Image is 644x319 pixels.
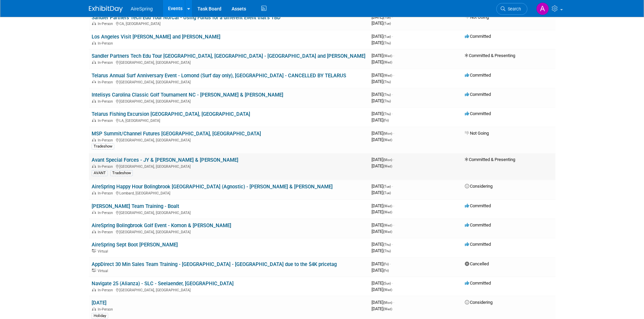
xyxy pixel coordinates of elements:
span: [DATE] [372,242,393,247]
a: AireSpring Bolingbrook Golf Event - Komon & [PERSON_NAME] [92,222,231,229]
span: (Thu) [383,249,391,253]
span: - [392,92,393,97]
a: Sandler Partners Tech Edu Tour NorCal - Using Funds for a different Event that's TBD [92,15,281,21]
span: (Tue) [383,16,391,19]
span: [DATE] [372,137,392,142]
span: (Wed) [383,164,392,168]
a: Navigate 25 (Alianza) - SLC - Seelaender, [GEOGRAPHIC_DATA] [92,281,234,287]
a: Sandler Partners Tech Edu Tour [GEOGRAPHIC_DATA], [GEOGRAPHIC_DATA] - [GEOGRAPHIC_DATA] and [PERS... [92,53,365,59]
span: (Wed) [383,288,392,292]
span: (Wed) [383,307,392,311]
a: Telarus Fishing Excursion [GEOGRAPHIC_DATA], [GEOGRAPHIC_DATA] [92,111,250,117]
div: LA, [GEOGRAPHIC_DATA] [92,117,366,123]
span: - [393,53,394,58]
span: [DATE] [372,306,392,311]
span: (Tue) [383,22,391,25]
span: In-Person [98,99,115,104]
span: (Thu) [383,99,391,103]
span: (Sun) [383,282,391,285]
a: Intelisys Carolina Classic Golf Tournament NC - [PERSON_NAME] & [PERSON_NAME] [92,92,283,98]
span: Considering [465,300,493,305]
span: [DATE] [372,157,394,162]
a: [DATE] [92,300,106,306]
span: In-Person [98,22,115,26]
span: In-Person [98,230,115,234]
span: Virtual [98,249,110,254]
span: (Fri) [383,269,389,272]
div: [GEOGRAPHIC_DATA], [GEOGRAPHIC_DATA] [92,287,366,292]
span: Committed [465,203,491,208]
span: [DATE] [372,98,391,103]
span: In-Person [98,118,115,123]
span: - [390,261,391,266]
div: [GEOGRAPHIC_DATA], [GEOGRAPHIC_DATA] [92,98,366,104]
a: AppDirect 30 Min Sales Team Training - [GEOGRAPHIC_DATA] - [GEOGRAPHIC_DATA] due to the $4K pricetag [92,261,337,267]
img: Aila Ortiaga [536,2,549,15]
span: Committed [465,34,491,39]
span: Committed [465,242,491,247]
span: [DATE] [372,40,391,45]
a: Search [496,3,527,15]
span: (Mon) [383,158,392,162]
span: [DATE] [372,248,391,253]
span: (Fri) [383,262,389,266]
span: (Fri) [383,118,389,122]
span: Committed & Presenting [465,157,515,162]
span: Not Going [465,131,489,136]
img: In-Person Event [92,22,96,25]
span: Committed [465,281,491,286]
span: Committed [465,111,491,116]
span: (Tue) [383,185,391,188]
div: Holiday [92,313,108,319]
div: Tradeshow [110,170,133,176]
span: Considering [465,184,493,189]
span: Committed [465,222,491,228]
span: AireSpring [131,6,153,11]
span: In-Person [98,211,115,215]
span: (Wed) [383,138,392,142]
a: Los Angeles Visit [PERSON_NAME] and [PERSON_NAME] [92,34,220,40]
a: AireSpring Happy Hour Bolingbrook [GEOGRAPHIC_DATA] (Agnostic) - [PERSON_NAME] & [PERSON_NAME] [92,184,333,190]
img: In-Person Event [92,99,96,103]
div: Lombard, [GEOGRAPHIC_DATA] [92,190,366,195]
img: In-Person Event [92,41,96,45]
span: (Wed) [383,223,392,227]
span: - [392,15,393,20]
span: In-Person [98,164,115,169]
span: - [392,281,393,286]
div: [GEOGRAPHIC_DATA], [GEOGRAPHIC_DATA] [92,210,366,215]
span: (Thu) [383,112,391,116]
span: [DATE] [372,184,393,189]
span: (Wed) [383,54,392,58]
span: - [392,34,393,39]
div: Tradeshow [92,143,114,150]
span: (Wed) [383,230,392,234]
span: In-Person [98,288,115,292]
span: In-Person [98,138,115,142]
img: ExhibitDay [89,6,123,12]
span: - [393,131,394,136]
a: AireSpring Sept Boot [PERSON_NAME] [92,242,178,248]
img: In-Person Event [92,191,96,194]
img: In-Person Event [92,288,96,291]
a: [PERSON_NAME] Team Training - Boalt [92,203,179,209]
span: [DATE] [372,281,393,286]
div: [GEOGRAPHIC_DATA], [GEOGRAPHIC_DATA] [92,163,366,169]
span: (Mon) [383,301,392,304]
div: [GEOGRAPHIC_DATA], [GEOGRAPHIC_DATA] [92,229,366,234]
span: - [393,73,394,78]
span: In-Person [98,191,115,195]
span: Search [505,6,521,11]
a: Avant Special Forces - JY & [PERSON_NAME] & [PERSON_NAME] [92,157,238,163]
span: Cancelled [465,261,489,266]
img: In-Person Event [92,211,96,214]
a: MSP Summit/Channel Futures [GEOGRAPHIC_DATA], [GEOGRAPHIC_DATA] [92,131,261,137]
span: [DATE] [372,203,394,208]
img: Virtual Event [92,269,96,272]
span: (Thu) [383,93,391,97]
span: - [393,157,394,162]
span: - [392,111,393,116]
div: [GEOGRAPHIC_DATA], [GEOGRAPHIC_DATA] [92,79,366,84]
span: In-Person [98,60,115,65]
img: Virtual Event [92,249,96,252]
